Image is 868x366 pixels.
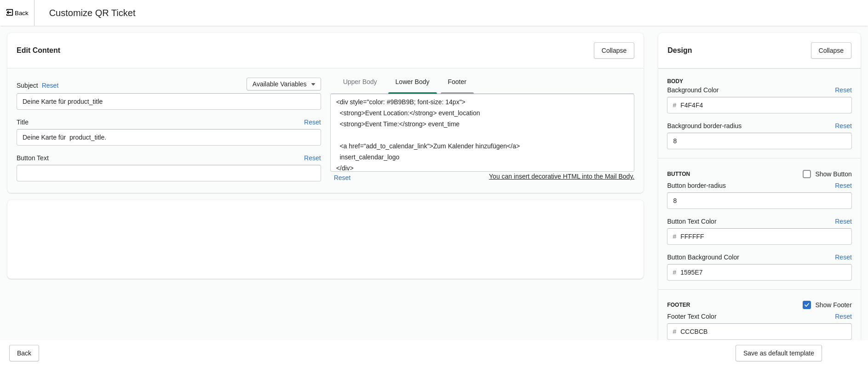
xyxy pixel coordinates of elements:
button: Reset [300,114,325,130]
span: Reset [835,182,852,189]
button: Reset [38,77,63,94]
textarea: <div style="color: #9B9B9B; font-size: 14px"> <strong>Event Location:</strong> event_location <st... [330,94,635,172]
button: Reset [330,169,355,186]
div: # [673,231,676,242]
button: Collapse [811,42,851,59]
button: Available Variables [247,78,321,90]
span: Reset [334,174,351,181]
span: Reset [304,118,321,126]
button: Reset [831,249,856,265]
h2: Design [667,45,803,56]
label: Button Text [17,153,49,163]
label: Background border-radius [667,121,742,130]
span: Reset [835,218,852,225]
h2: Edit Content [17,45,586,56]
span: Reset [42,82,59,89]
span: Upper Body [336,73,385,90]
button: Reset [300,150,325,166]
span: Reset [304,154,321,162]
button: Collapse [594,42,634,59]
span: Footer [441,73,474,90]
button: Reset [831,213,856,230]
span: Save as default template [743,349,814,357]
span: Back [17,349,31,357]
span: Collapse [602,47,627,54]
button: Reset [831,308,856,325]
label: Footer Text Color [667,312,716,321]
label: Title [17,118,29,127]
span: Collapse [819,47,844,54]
button: Reset [831,82,856,98]
button: Back [9,345,39,361]
div: # [673,267,676,278]
label: Button border-radius [667,181,726,190]
h3: Button [667,170,795,178]
span: Reset [835,253,852,261]
span: Reset [835,122,852,130]
label: Button Background Color [667,253,739,262]
div: # [673,326,676,337]
button: Reset [831,177,856,194]
span: Reset [835,86,852,94]
span: Reset [835,313,852,320]
span: Show Footer [815,300,851,310]
button: Reset [831,118,856,134]
h3: Body [667,78,851,85]
h3: Footer [667,301,795,309]
div: # [673,100,676,111]
button: Save as default template [736,345,822,361]
p: Customize QR Ticket [49,6,861,19]
span: Available Variables [253,80,307,88]
label: Subject [17,81,38,90]
label: Button Text Color [667,217,716,226]
span: Show Button [815,169,851,179]
span: Lower Body [388,73,437,90]
label: Background Color [667,85,719,95]
p: You can insert decorative HTML into the Mail Body. [489,172,634,181]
